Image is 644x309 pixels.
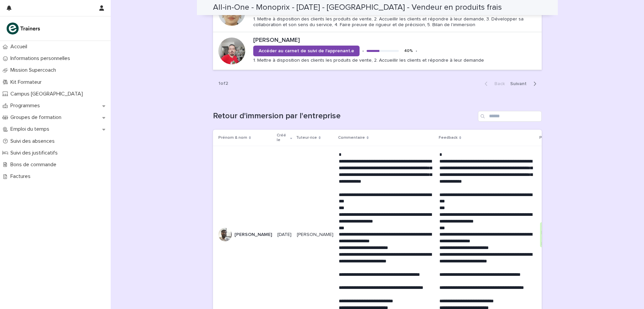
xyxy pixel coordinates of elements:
p: • [416,48,417,54]
p: Créé le [277,132,288,144]
p: Prénom & nom [218,134,247,141]
img: K0CqGN7SDeD6s4JG8KQk [5,22,42,35]
span: Back [490,81,505,86]
p: [PERSON_NAME] [234,232,272,238]
p: Informations personnelles [8,55,75,62]
p: Suivi des absences [8,138,60,144]
p: Campus [GEOGRAPHIC_DATA] [8,91,88,97]
p: Emploi du temps [8,126,55,132]
p: • [362,48,364,54]
p: Projection [539,134,559,141]
p: [DATE] [277,232,291,238]
p: Groupes de formation [8,114,67,121]
p: 1. Mettre à disposition des clients les produits de vente, 2. Accueillir les clients et répondre ... [253,16,539,28]
button: Back [479,81,507,87]
span: Accéder au carnet de suivi de l'apprenant.e [259,49,354,53]
p: Programmes [8,103,45,109]
p: Accueil [8,44,33,50]
p: Suivi des justificatifs [8,150,63,156]
p: Mission Supercoach [8,67,61,73]
p: [PERSON_NAME] [253,37,539,44]
p: [PERSON_NAME] [297,232,333,238]
p: Feedback [439,134,458,141]
h1: Retour d'immersion par l'entreprise [213,111,475,121]
p: Tuteur·rice [296,134,317,141]
a: Accéder au carnet de suivi de l'apprenant.e [253,46,360,56]
p: Bons de commande [8,162,62,168]
a: [PERSON_NAME]Accéder au carnet de suivi de l'apprenant.e•40%•1. Mettre à disposition des clients ... [213,32,542,70]
input: Search [478,111,542,122]
span: Next [510,81,531,86]
p: Factures [8,173,36,180]
p: 1. Mettre à disposition des clients les produits de vente, 2. Accueillir les clients et répondre ... [253,58,484,63]
p: Kit Formateur [8,79,47,85]
div: Oui, je me projette avec le participant [540,222,565,247]
p: Commentaire [338,134,365,141]
button: Next [507,81,542,87]
h2: All-in-One - Monoprix - [DATE] - [GEOGRAPHIC_DATA] - Vendeur en produits frais [213,3,502,12]
p: 1 of 2 [213,75,233,92]
div: 40 % [404,48,413,54]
